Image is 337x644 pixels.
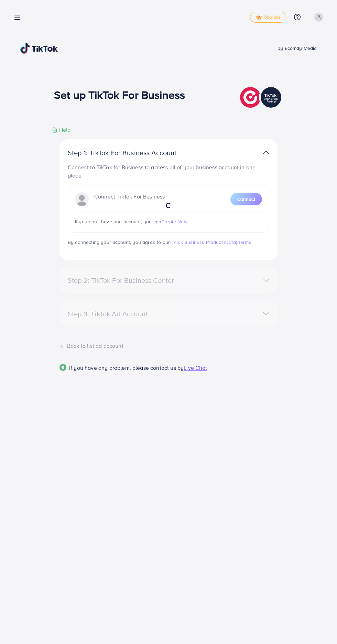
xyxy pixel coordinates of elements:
p: Step 1: TikTok For Business Account [68,149,198,157]
div: Back to list ad account [59,342,278,350]
span: If you have any problem, please contact us by [69,364,184,372]
div: Help [52,126,71,134]
span: by Ecomdy Media [278,45,317,52]
img: tick [256,15,262,20]
img: TikTok [20,43,58,54]
img: TikTok partner [240,85,283,109]
a: tickUpgrade [250,12,286,23]
img: Popup guide [59,364,66,371]
img: TikTok partner [263,148,269,158]
span: Upgrade [256,15,281,20]
span: Live Chat [184,364,207,372]
h1: Set up TikTok For Business [54,88,185,101]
